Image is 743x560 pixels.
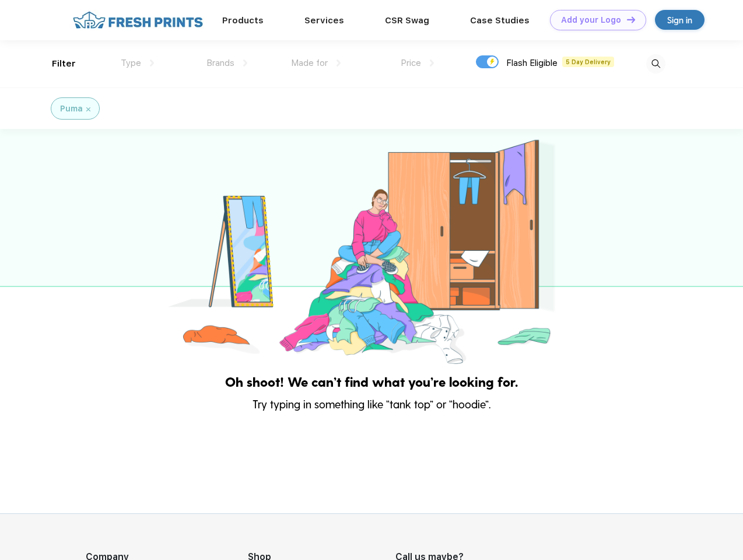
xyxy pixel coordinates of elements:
div: Filter [52,57,76,71]
div: Add your Logo [561,15,621,25]
img: desktop_search.svg [646,54,665,73]
img: dropdown.png [243,60,247,66]
span: Made for [291,58,328,68]
div: Puma [60,103,83,115]
div: Sign in [667,13,692,27]
img: filter_cancel.svg [86,107,90,111]
img: dropdown.png [337,60,341,66]
img: DT [627,16,635,23]
span: Flash Eligible [506,58,558,68]
a: CSR Swag [385,15,429,26]
img: dropdown.png [430,60,434,66]
span: Type [121,58,141,68]
span: Brands [206,58,234,68]
a: Services [304,15,344,26]
img: dropdown.png [150,60,154,66]
img: fo%20logo%202.webp [69,10,206,30]
span: 5 Day Delivery [562,57,614,67]
a: Sign in [655,10,705,30]
a: Products [222,15,264,26]
span: Price [401,58,421,68]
